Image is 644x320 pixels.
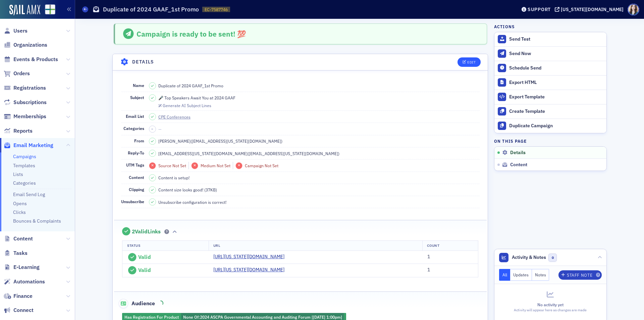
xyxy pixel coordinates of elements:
button: [US_STATE][DOMAIN_NAME] [555,7,626,12]
h4: Details [132,58,154,65]
span: Content [510,162,527,168]
h1: Duplicate of 2024 GAAF_1st Promo [103,5,199,13]
button: Notes [532,269,549,281]
a: Connect [4,307,34,314]
a: Categories [13,180,36,186]
button: Schedule Send [494,61,606,75]
span: Medium Not Set [201,163,230,168]
div: Staff Note [567,273,592,277]
span: Reports [13,127,33,135]
img: SailAMX [9,5,40,15]
a: CPE Conferences [158,114,197,120]
span: Duplicate of 2024 GAAF_1st Promo [158,83,223,89]
a: Orders [4,70,30,77]
span: UTM Tags [126,162,144,168]
a: [URL][US_STATE][DOMAIN_NAME] [213,266,289,273]
span: Events & Products [13,56,58,63]
span: — [158,126,162,132]
div: Schedule Send [509,65,603,71]
span: EC-7587746 [205,7,228,12]
span: Name [133,83,144,88]
div: Export HTML [509,80,603,86]
a: Finance [4,292,33,300]
button: Send Test [494,32,606,46]
a: Lists [13,171,23,177]
a: Campaigns [13,153,36,159]
a: Email Marketing [4,142,53,149]
button: Updates [510,269,532,281]
span: E-Learning [13,264,40,271]
span: – [151,127,153,131]
a: Events & Products [4,56,58,63]
button: Edit [458,57,481,67]
button: All [499,269,511,281]
a: Content [4,235,33,242]
span: Unsubscribe [121,199,144,204]
span: Source Not Set [158,163,186,168]
span: [PERSON_NAME] ( [EMAIL_ADDRESS][US_STATE][DOMAIN_NAME] ) [158,138,282,144]
span: Clipping [129,187,144,192]
a: Export HTML [494,75,606,90]
span: Content [129,175,144,180]
span: [EMAIL_ADDRESS][US_STATE][DOMAIN_NAME] ( [EMAIL_ADDRESS][US_STATE][DOMAIN_NAME] ) [158,150,339,156]
span: Categories [123,126,144,131]
span: Valid [138,254,151,260]
a: Organizations [4,41,47,49]
span: Organizations [13,41,47,49]
div: Support [528,6,551,12]
a: Create Template [494,104,606,119]
span: 🎤 Top Speakers Await You at 2024 GAAF [158,95,235,101]
span: 2 Valid Links [132,228,161,235]
div: Duplicate Campaign [509,123,603,129]
span: Details [510,150,526,156]
span: Email List [126,113,144,119]
span: Email Marketing [13,142,53,149]
span: Content [13,235,33,242]
h4: On this page [494,138,607,144]
a: Opens [13,200,27,207]
div: Edit [467,60,476,64]
a: Clicks [13,209,26,215]
span: Profile [628,4,639,15]
span: Campaign Not Set [245,163,278,168]
img: SailAMX [45,4,55,15]
th: URL [209,240,423,250]
a: Registrations [4,84,46,92]
div: Export Template [509,94,603,100]
div: Send Now [509,51,603,57]
span: 0 [548,254,557,262]
span: Unsubscribe configuration is correct! [158,199,226,205]
h4: Actions [494,24,515,30]
span: Orders [13,70,30,77]
div: Generate AI Subject Lines [163,104,211,107]
span: Automations [13,278,45,285]
a: Memberships [4,113,46,120]
button: Staff Note [558,270,602,280]
span: Memberships [13,113,46,120]
span: Content size looks good! (37KB) [158,187,217,193]
div: Activity will appear here as changes are made [499,308,602,313]
span: Finance [13,292,33,300]
span: Activity & Notes [512,254,546,261]
a: View Homepage [40,4,55,16]
span: Subscriptions [13,99,47,106]
a: Subscriptions [4,99,47,106]
a: Tasks [4,249,28,257]
a: Email Send Log [13,191,45,197]
div: No activity yet [499,302,602,308]
span: Connect [13,307,34,314]
div: Send Test [509,36,603,42]
td: 1 [423,251,478,264]
span: Users [13,27,28,35]
span: Reply-To [128,150,144,155]
button: Generate AI Subject Lines [158,102,211,108]
span: From [134,138,144,143]
span: Valid [138,267,151,273]
button: Duplicate Campaign [494,119,606,133]
a: Users [4,27,28,35]
div: [US_STATE][DOMAIN_NAME] [561,6,624,12]
th: Status [122,240,209,250]
button: Send Now [494,46,606,61]
span: Tasks [13,249,28,257]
